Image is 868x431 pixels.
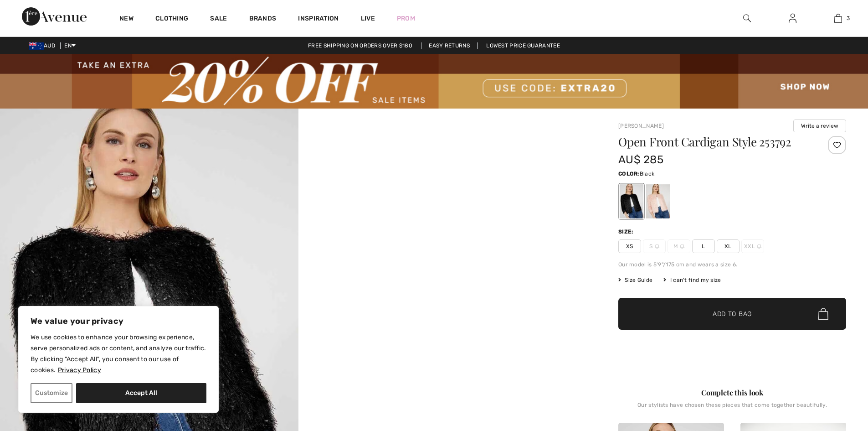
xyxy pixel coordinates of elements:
[640,171,655,177] span: Black
[57,366,102,374] a: Privacy Policy
[663,276,721,284] div: I can't find my size
[668,239,690,253] span: M
[816,13,860,24] a: 3
[618,276,652,284] span: Size Guide
[301,42,420,49] a: Free shipping on orders over $180
[618,298,846,330] button: Add to Bag
[618,136,808,148] h1: Open Front Cardigan Style 253792
[743,13,751,24] img: search the website
[361,14,375,23] a: Live
[818,308,828,320] img: Bag.svg
[643,239,666,253] span: S
[479,42,567,49] a: Lowest Price Guarantee
[210,15,227,24] a: Sale
[618,153,663,166] span: AU$ 285
[847,14,850,22] span: 3
[618,123,664,129] a: [PERSON_NAME]
[713,309,752,319] span: Add to Bag
[31,316,206,327] p: We value your privacy
[618,228,636,236] div: Size:
[781,13,804,24] a: Sign In
[793,119,846,132] button: Write a review
[655,244,659,249] img: ring-m.svg
[155,15,188,24] a: Clothing
[31,332,206,376] p: We use cookies to enhance your browsing experience, serve personalized ads or content, and analyz...
[421,42,478,49] a: Easy Returns
[298,15,339,24] span: Inspiration
[31,383,72,403] button: Customize
[64,42,76,49] span: EN
[757,244,761,249] img: ring-m.svg
[18,306,219,413] div: We value your privacy
[29,42,44,50] img: Australian Dollar
[618,239,641,253] span: XS
[789,13,796,24] img: My Info
[620,184,643,218] div: Black
[741,239,764,253] span: XXL
[618,387,846,398] div: Complete this look
[397,14,415,23] a: Prom
[692,239,715,253] span: L
[618,171,640,177] span: Color:
[298,109,597,258] video: Your browser does not support the video tag.
[646,184,670,218] div: Blush
[119,15,134,24] a: New
[717,239,740,253] span: XL
[618,260,846,269] div: Our model is 5'9"/175 cm and wears a size 6.
[249,15,277,24] a: Brands
[618,402,846,415] div: Our stylists have chosen these pieces that come together beautifully.
[834,13,842,24] img: My Bag
[680,244,684,249] img: ring-m.svg
[29,42,59,49] span: AUD
[76,383,206,403] button: Accept All
[22,7,87,26] img: 1ère Avenue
